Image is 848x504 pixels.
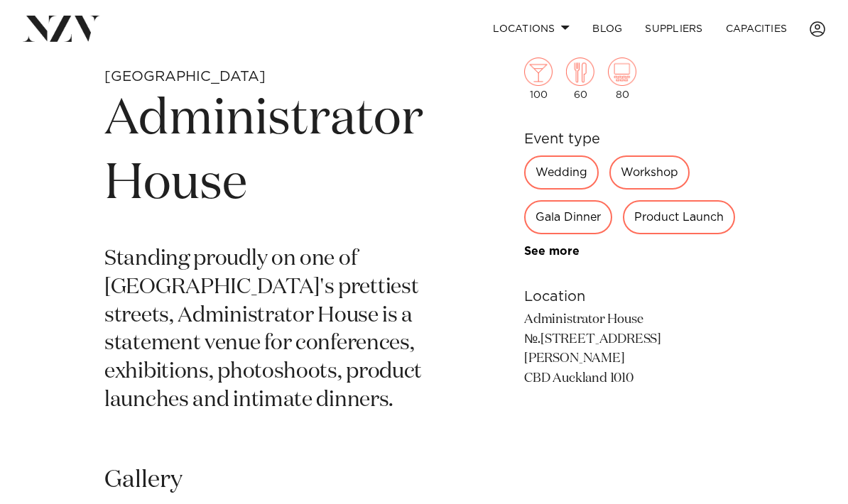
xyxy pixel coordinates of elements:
div: Product Launch [623,200,735,234]
p: Administrator House №.[STREET_ADDRESS][PERSON_NAME] CBD Auckland 1010 [524,310,744,390]
img: theatre.png [608,57,636,86]
div: Workshop [609,155,690,190]
div: Wedding [524,155,599,190]
h1: Administrator House [104,87,423,217]
div: 100 [524,57,553,100]
p: Standing proudly on one of [GEOGRAPHIC_DATA]'s prettiest streets, Administrator House is a statem... [104,246,423,415]
div: 80 [608,57,636,100]
a: Locations [482,13,581,44]
div: Gala Dinner [524,200,612,234]
h2: Gallery [104,465,183,497]
a: SUPPLIERS [634,13,714,44]
h6: Event type [524,128,744,150]
div: 60 [566,57,594,100]
small: [GEOGRAPHIC_DATA] [104,70,266,84]
h6: Location [524,286,744,307]
a: Capacities [714,13,799,44]
img: dining.png [566,57,594,86]
img: cocktail.png [524,57,553,86]
img: nzv-logo.png [23,16,100,41]
a: BLOG [581,13,634,44]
